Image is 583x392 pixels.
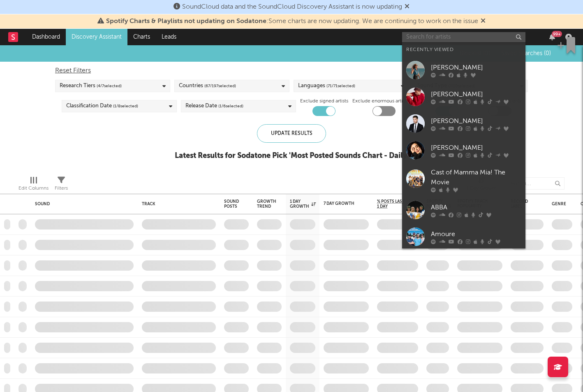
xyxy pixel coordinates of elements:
[352,96,416,106] span: Exclude enormous artists
[290,199,316,209] div: 1 Day Growth
[55,173,68,197] div: Filters
[481,18,486,25] span: Dismiss
[97,81,122,91] span: ( 4 / 7 selected)
[402,137,525,164] a: [PERSON_NAME]
[55,183,68,193] div: Filters
[402,84,525,110] a: [PERSON_NAME]
[300,96,348,106] label: Exclude signed artists
[224,199,239,209] div: Sound Posts
[402,57,525,84] a: [PERSON_NAME]
[549,34,555,40] button: 99+
[431,89,521,99] div: [PERSON_NAME]
[402,32,525,42] input: Search for artists
[402,110,525,137] a: [PERSON_NAME]
[257,199,278,209] div: Growth Trend
[431,168,521,188] div: Cast of Mamma Mia! The Movie
[60,81,122,91] div: Research Tiers
[326,81,355,91] span: ( 71 / 71 selected)
[127,29,156,45] a: Charts
[431,229,521,239] div: Amoure
[402,223,525,250] a: Amoure
[35,202,130,206] div: Sound
[19,183,49,193] div: Edit Columns
[402,197,525,223] a: ABBA
[544,51,551,56] span: ( 0 )
[106,18,266,25] span: Spotify Charts & Playlists not updating on Sodatone
[298,81,355,91] div: Languages
[182,4,402,10] span: SoundCloud data and the SoundCloud Discovery Assistant is now updating
[431,116,521,126] div: [PERSON_NAME]
[402,164,525,197] a: Cast of Mamma Mia! The Movie
[26,29,66,45] a: Dashboard
[431,202,521,212] div: ABBA
[106,18,478,25] span: : Some charts are now updating. We are continuing to work on the issue
[204,81,236,91] span: ( 67 / 197 selected)
[66,29,127,45] a: Discovery Assistant
[185,101,243,111] div: Release Date
[501,51,551,56] span: Saved Searches
[324,201,356,206] div: 7 Day Growth
[431,63,521,72] div: [PERSON_NAME]
[552,202,566,206] div: Genre
[257,124,326,143] div: Update Results
[179,81,236,91] div: Countries
[66,101,138,111] div: Classification Date
[377,199,406,209] span: % Posts Last 1 Day
[406,45,521,55] div: Recently Viewed
[405,4,409,10] span: Dismiss
[552,31,562,37] div: 99 +
[55,66,528,76] div: Reset Filters
[142,202,212,206] div: Track
[503,177,564,190] input: Search...
[175,151,409,161] div: Latest Results for Sodatone Pick ' Most Posted Sounds Chart - Daily '
[218,101,243,111] span: ( 1 / 6 selected)
[431,143,521,153] div: [PERSON_NAME]
[19,173,49,197] div: Edit Columns
[113,101,138,111] span: ( 1 / 8 selected)
[156,29,182,45] a: Leads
